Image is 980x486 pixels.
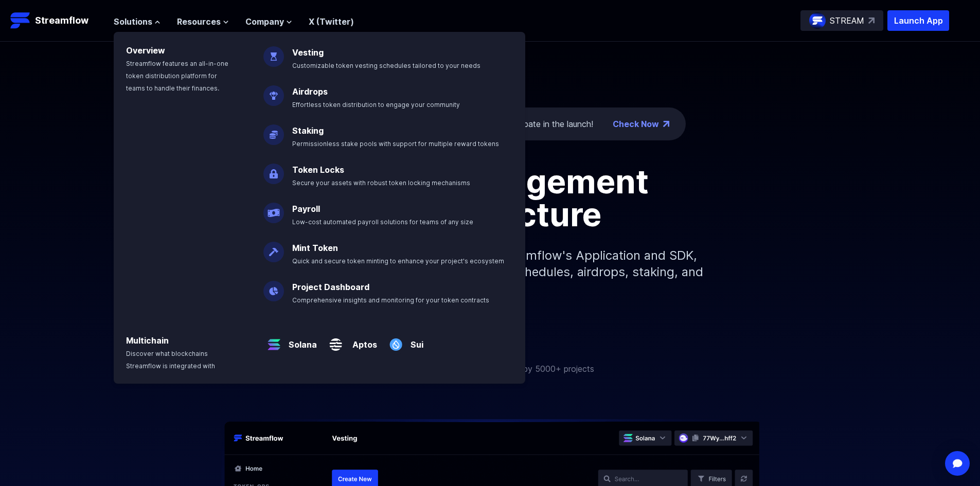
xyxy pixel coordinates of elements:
[292,282,369,292] a: Project Dashboard
[491,363,594,375] p: Trusted by 5000+ projects
[292,165,344,175] a: Token Locks
[263,194,284,223] img: Payroll
[292,47,324,58] a: Vesting
[292,125,324,136] a: Staking
[292,179,470,187] span: Secure your assets with robust token locking mechanisms
[263,326,284,355] img: Solana
[887,10,949,31] button: Launch App
[292,218,473,226] span: Low-cost automated payroll solutions for teams of any size
[868,17,875,24] img: top-right-arrow.svg
[406,330,423,351] a: Sui
[263,155,284,184] img: Token Locks
[126,335,169,346] a: Multichain
[177,15,229,28] button: Resources
[126,45,165,56] a: Overview
[114,15,152,28] span: Solutions
[292,296,489,304] span: Comprehensive insights and monitoring for your token contracts
[263,233,284,262] img: Mint Token
[263,273,284,301] img: Project Dashboard
[10,10,103,31] a: Streamflow
[613,118,659,130] a: Check Now
[663,121,669,127] img: top-right-arrow.png
[245,15,292,28] button: Company
[292,101,460,109] span: Effortless token distribution to engage your community
[10,10,31,31] img: Streamflow Logo
[114,15,161,28] button: Solutions
[292,140,499,148] span: Permissionless stake pools with support for multiple reward tokens
[263,77,284,106] img: Airdrops
[809,12,826,29] img: streamflow-logo-circle.png
[385,326,406,355] img: Sui
[292,257,504,265] span: Quick and secure token minting to enhance your project's ecosystem
[126,350,215,370] span: Discover what blockchains Streamflow is integrated with
[263,116,284,145] img: Staking
[945,451,970,476] div: Open Intercom Messenger
[292,243,338,253] a: Mint Token
[830,14,864,27] p: STREAM
[309,16,354,27] a: X (Twitter)
[292,204,320,214] a: Payroll
[263,38,284,67] img: Vesting
[35,13,88,28] p: Streamflow
[284,330,317,351] a: Solana
[292,62,480,69] span: Customizable token vesting schedules tailored to your needs
[800,10,883,31] a: STREAM
[245,15,284,28] span: Company
[126,60,228,92] span: Streamflow features an all-in-one token distribution platform for teams to handle their finances.
[346,330,377,351] a: Aptos
[325,326,346,355] img: Aptos
[177,15,221,28] span: Resources
[292,86,328,97] a: Airdrops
